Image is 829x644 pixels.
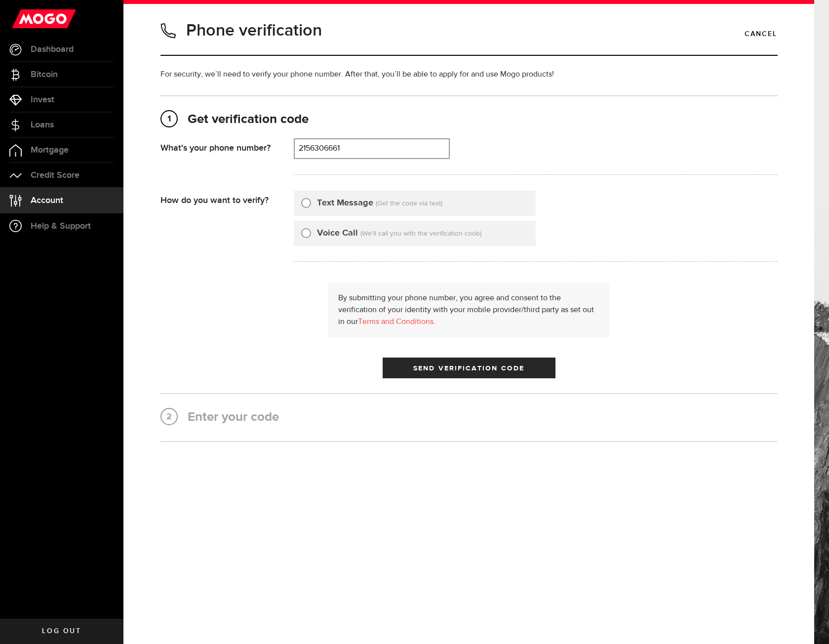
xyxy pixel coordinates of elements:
[160,111,778,128] h2: Get verification code
[160,69,778,80] p: For security, we’ll need to verify your phone number. After that, you’ll be able to apply for and...
[328,282,609,338] div: By submitting your phone number, you agree and consent to the verification of your identity with ...
[31,45,74,54] span: Dashboard
[31,196,63,205] span: Account
[31,171,79,180] span: Credit Score
[745,26,777,42] a: Cancel
[161,111,177,127] span: 1
[358,318,434,326] a: Terms and Conditions
[160,191,294,206] div: How do you want to verify?
[413,365,524,372] span: Send Verification Code
[186,18,322,43] h1: Phone verification
[161,409,177,425] span: 2
[31,222,91,231] span: Help & Support
[31,146,69,155] span: Mortgage
[42,628,81,635] span: Log out
[160,138,294,154] div: What's your phone number?
[160,409,778,426] h2: Enter your code
[301,197,311,206] input: Text Message
[301,227,311,237] input: Voice Call
[31,70,58,79] span: Bitcoin
[360,230,481,237] span: (We'll call you with the verification code)
[376,200,442,207] span: (Get the code via text)
[31,121,54,129] span: Loans
[383,358,555,378] button: Send Verification Code
[317,197,373,210] label: Text Message
[31,95,54,104] span: Invest
[317,227,358,240] label: Voice Call
[8,4,38,34] button: Open LiveChat chat widget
